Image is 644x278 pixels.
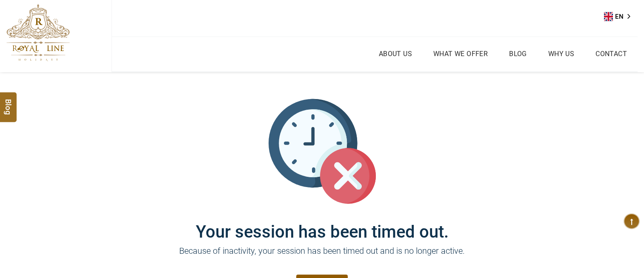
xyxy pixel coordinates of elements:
[6,4,70,61] img: The Royal Line Holidays
[604,10,636,23] aside: Language selected: English
[269,98,376,205] img: session_time_out.svg
[431,48,490,60] a: What we Offer
[3,99,14,106] span: Blog
[604,10,636,23] div: Language
[67,244,578,270] p: Because of inactivity, your session has been timed out and is no longer active.
[67,205,578,242] h1: Your session has been timed out.
[377,48,414,60] a: About Us
[591,225,644,265] iframe: chat widget
[593,48,629,60] a: Contact
[507,48,529,60] a: Blog
[604,10,636,23] a: EN
[546,48,576,60] a: Why Us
